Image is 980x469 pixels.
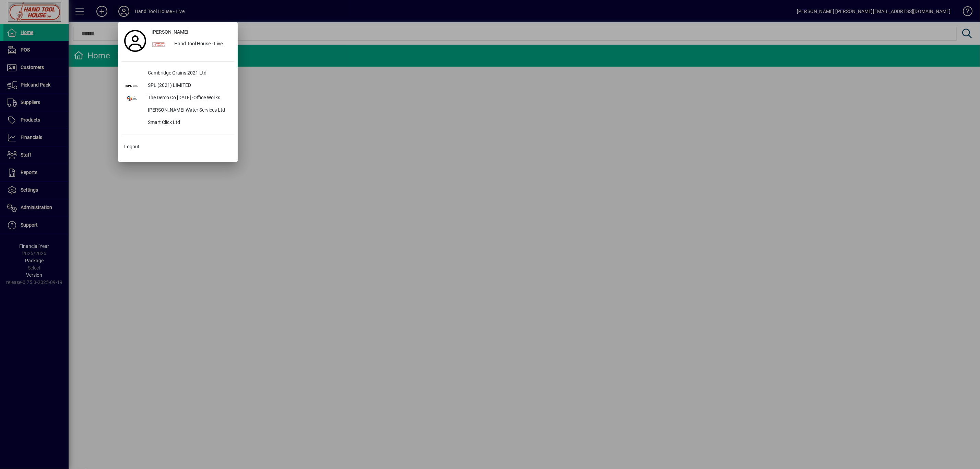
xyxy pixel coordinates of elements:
a: Profile [121,35,149,47]
div: The Demo Co [DATE] -Office Works [142,92,234,104]
span: [PERSON_NAME] [152,28,188,36]
div: Cambridge Grains 2021 Ltd [142,67,234,80]
button: Cambridge Grains 2021 Ltd [121,67,234,80]
button: Smart Click Ltd [121,117,234,129]
a: [PERSON_NAME] [149,26,234,38]
div: [PERSON_NAME] Water Services Ltd [142,104,234,117]
button: The Demo Co [DATE] -Office Works [121,92,234,104]
button: Logout [121,140,234,153]
button: SPL (2021) LIMITED [121,80,234,92]
button: Hand Tool House - Live [149,38,234,50]
div: Hand Tool House - Live [169,38,234,50]
span: Logout [124,143,140,150]
div: SPL (2021) LIMITED [142,80,234,92]
div: Smart Click Ltd [142,117,234,129]
button: [PERSON_NAME] Water Services Ltd [121,104,234,117]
